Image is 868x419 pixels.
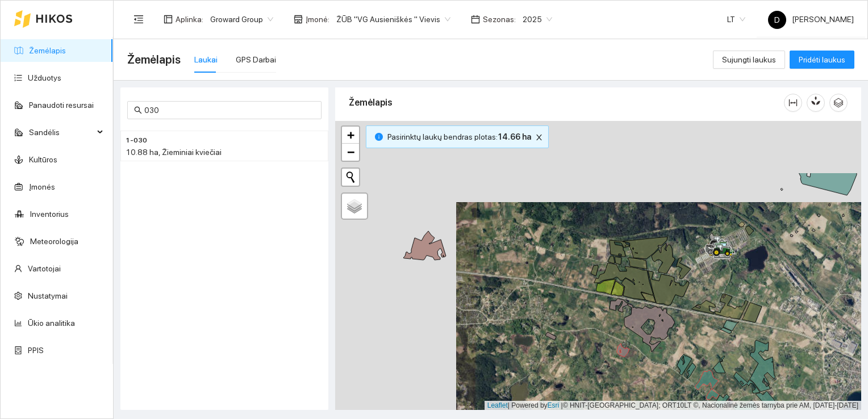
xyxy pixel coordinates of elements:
[471,15,480,24] span: calendar
[342,144,359,161] a: Zoom out
[561,401,563,409] span: |
[532,131,546,144] button: close
[727,11,745,28] span: LT
[127,51,181,69] span: Žemėlapis
[28,319,75,328] a: Ūkio analitika
[548,401,560,409] a: Esri
[784,94,802,112] button: column-width
[768,15,854,24] span: [PERSON_NAME]
[533,133,545,141] span: close
[29,100,94,110] a: Panaudoti resursai
[133,14,144,24] span: menu-fold
[28,264,61,273] a: Vartotojai
[336,11,450,28] span: ŽŪB "VG Ausieniškės " Vievis
[194,53,218,66] div: Laukai
[236,53,276,66] div: GPS Darbai
[483,13,516,26] span: Sezonas :
[176,13,203,26] span: Aplinka :
[28,73,61,82] a: Užduotys
[134,106,142,114] span: search
[347,128,354,142] span: +
[342,127,359,144] a: Zoom in
[790,51,854,69] button: Pridėti laukus
[713,51,785,69] button: Sujungti laukus
[29,46,66,55] a: Žemėlapis
[126,148,222,157] span: 10.88 ha, Žieminiai kviečiai
[28,291,68,300] a: Nustatymai
[29,182,55,191] a: Įmonės
[342,194,367,219] a: Layers
[790,55,854,64] a: Pridėti laukus
[347,145,354,159] span: −
[375,133,383,141] span: info-circle
[30,237,78,246] a: Meteorologija
[306,13,329,26] span: Įmonė :
[127,8,150,31] button: menu-fold
[126,135,147,146] span: 1-030
[784,98,802,107] span: column-width
[210,11,273,28] span: Groward Group
[29,155,57,164] a: Kultūros
[29,121,94,144] span: Sandėlis
[485,401,861,410] div: | Powered by © HNIT-[GEOGRAPHIC_DATA]; ORT10LT ©, Nacionalinė žemės tarnyba prie AM, [DATE]-[DATE]
[349,86,784,119] div: Žemėlapis
[774,11,780,29] span: D
[722,53,776,66] span: Sujungti laukus
[713,55,785,64] a: Sujungti laukus
[164,15,173,24] span: layout
[487,401,508,409] a: Leaflet
[28,346,44,355] a: PPIS
[498,132,531,141] b: 14.66 ha
[30,209,69,219] a: Inventorius
[387,131,531,143] span: Pasirinktų laukų bendras plotas :
[144,104,315,116] input: Paieška
[799,53,845,66] span: Pridėti laukus
[523,11,552,28] span: 2025
[342,169,359,186] button: Initiate a new search
[294,15,303,24] span: shop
